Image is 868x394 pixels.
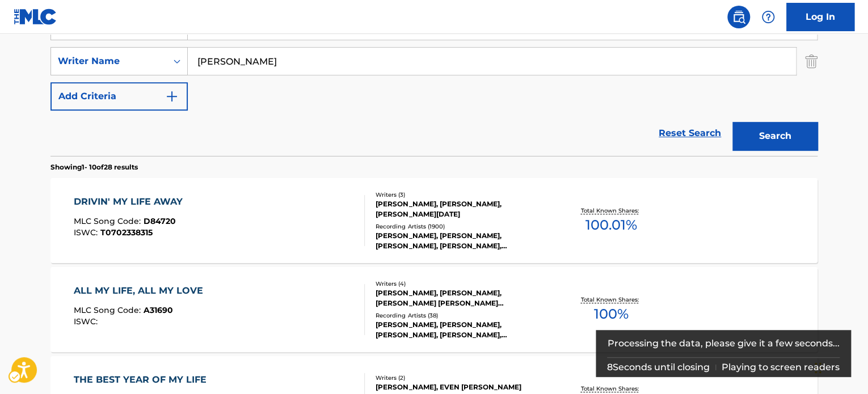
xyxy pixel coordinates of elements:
[376,288,547,308] div: [PERSON_NAME], [PERSON_NAME], [PERSON_NAME] [PERSON_NAME] [PERSON_NAME], [PERSON_NAME]
[50,267,818,352] a: ALL MY LIFE, ALL MY LOVEMLC Song Code:A31690ISWC:Writers (4)[PERSON_NAME], [PERSON_NAME], [PERSON...
[74,216,144,226] span: MLC Song Code :
[376,222,547,231] div: Recording Artists ( 1900 )
[74,305,144,315] span: MLC Song Code :
[14,9,57,25] img: MLC Logo
[50,162,138,172] p: Showing 1 - 10 of 28 results
[653,121,727,146] a: Reset Search
[580,295,641,304] p: Total Known Shares:
[74,284,209,298] div: ALL MY LIFE, ALL MY LOVE
[607,362,613,372] span: 8
[50,12,818,156] form: Search Form
[593,304,628,324] span: 100 %
[376,320,547,340] div: [PERSON_NAME], [PERSON_NAME], [PERSON_NAME], [PERSON_NAME], [PERSON_NAME]
[74,195,188,209] div: DRIVIN' MY LIFE AWAY
[165,90,179,103] img: 9d2ae6d4665cec9f34b9.svg
[50,82,188,111] button: Add Criteria
[376,374,547,382] div: Writers ( 2 )
[376,231,547,251] div: [PERSON_NAME], [PERSON_NAME], [PERSON_NAME], [PERSON_NAME], [PERSON_NAME]
[100,227,153,238] span: T0702338315
[144,216,176,226] span: D84720
[376,311,547,320] div: Recording Artists ( 38 )
[805,47,818,75] img: Delete Criterion
[376,199,547,219] div: [PERSON_NAME], [PERSON_NAME], [PERSON_NAME][DATE]
[580,206,641,215] p: Total Known Shares:
[732,122,818,150] button: Search
[144,305,173,315] span: A31690
[585,215,637,235] span: 100.01 %
[786,3,854,31] a: Log In
[580,384,641,393] p: Total Known Shares:
[376,279,547,288] div: Writers ( 4 )
[74,316,100,327] span: ISWC :
[188,48,796,75] input: Search...
[74,373,212,387] div: THE BEST YEAR OF MY LIFE
[50,178,818,263] a: DRIVIN' MY LIFE AWAYMLC Song Code:D84720ISWC:T0702338315Writers (3)[PERSON_NAME], [PERSON_NAME], ...
[376,382,547,392] div: [PERSON_NAME], EVEN [PERSON_NAME]
[58,54,160,68] div: Writer Name
[761,10,775,24] img: help
[74,227,100,238] span: ISWC :
[607,330,840,357] div: Processing the data, please give it a few seconds...
[732,10,745,24] img: search
[376,190,547,199] div: Writers ( 3 )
